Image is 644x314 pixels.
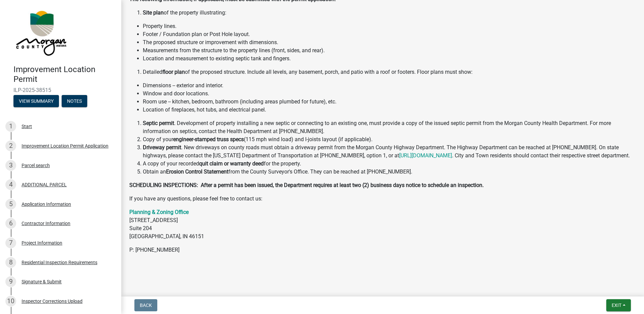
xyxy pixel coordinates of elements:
[22,299,83,304] div: Inspector Corrections Upload
[143,9,164,16] strong: Site plan
[5,238,16,248] div: 7
[13,95,59,107] button: View Summary
[143,119,636,135] li: . Development of property installing a new septic or connecting to an existing one, must provide ...
[22,144,108,148] div: Improvement Location Permit Application
[13,87,108,93] span: ILP-2025-38515
[143,30,636,38] li: Footer / Foundation plan or Post Hole layout.
[143,55,636,63] li: Location and measurement to existing septic tank and fingers.
[143,22,636,30] li: Property lines.
[129,195,636,203] p: If you have any questions, please feel free to contact us:
[13,99,59,104] wm-modal-confirm: Summary
[22,124,32,129] div: Start
[143,144,181,151] strong: Driveway permit
[199,160,264,167] strong: quit claim or warranty deed
[129,208,636,241] p: [STREET_ADDRESS] Suite 204 [GEOGRAPHIC_DATA], IN 46151
[22,260,97,265] div: Residential Inspection Requirements
[143,168,636,176] li: Obtain an from the County Surveyor's Office. They can be reached at [PHONE_NUMBER].
[143,120,174,126] strong: Septic permit
[143,144,636,160] li: . New driveways on county roads must obtain a driveway permit from the Morgan County Highway Depa...
[129,209,189,215] a: Planning & Zoning Office
[612,303,621,308] span: Exit
[143,135,636,144] li: Copy of your (115 mph wind load) and I-joists layout (if applicable).
[399,152,452,159] a: [URL][DOMAIN_NAME]
[22,279,62,284] div: Signature & Submit
[22,202,71,207] div: Application Information
[606,299,631,311] button: Exit
[5,218,16,229] div: 6
[143,68,636,76] li: Detailed of the proposed structure. Include all levels, any basement, porch, and patio with a roo...
[134,299,157,311] button: Back
[143,90,636,98] li: Window and door locations.
[62,95,87,107] button: Notes
[22,241,62,245] div: Project Information
[166,168,228,175] strong: Erosion Control Statement
[5,160,16,171] div: 3
[5,199,16,210] div: 5
[13,65,116,84] h4: Improvement Location Permit
[22,182,67,187] div: ADDITIONAL PARCEL
[22,221,70,226] div: Contractor Information
[62,99,87,104] wm-modal-confirm: Notes
[5,121,16,132] div: 1
[143,38,636,46] li: The proposed structure or improvement with dimensions.
[5,296,16,307] div: 10
[143,9,636,17] li: of the property illustrating:
[143,106,636,114] li: Location of fireplaces, hot tubs, and electrical panel.
[5,257,16,268] div: 8
[143,46,636,55] li: Measurements from the structure to the property lines (front, sides, and rear).
[162,69,185,75] strong: floor plan
[143,160,636,168] li: A copy of your recorded for the property.
[129,182,484,188] strong: SCHEDULING INSPECTIONS: After a permit has been issued, the Department requires at least two (2) ...
[22,163,50,168] div: Parcel search
[140,303,152,308] span: Back
[5,179,16,190] div: 4
[143,82,636,90] li: Dimensions -- exterior and interior.
[143,98,636,106] li: Room use -- kitchen, bedroom, bathroom (including areas plumbed for future), etc.
[5,276,16,287] div: 9
[173,136,244,143] strong: engineer-stamped truss specs
[129,246,636,254] p: P: [PHONE_NUMBER]
[13,7,68,58] img: Morgan County, Indiana
[5,140,16,151] div: 2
